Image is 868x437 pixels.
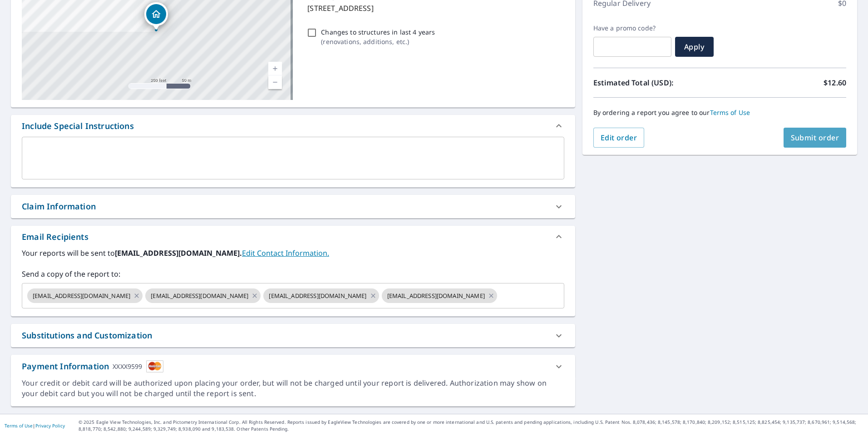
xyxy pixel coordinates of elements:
[145,288,261,303] div: [EMAIL_ADDRESS][DOMAIN_NAME]
[321,27,435,37] p: Changes to structures in last 4 years
[146,360,163,372] img: cardImage
[115,248,242,258] b: [EMAIL_ADDRESS][DOMAIN_NAME].
[27,292,136,300] span: [EMAIL_ADDRESS][DOMAIN_NAME]
[22,329,152,342] div: Substitutions and Customization
[242,248,329,258] a: EditContactInfo
[5,423,65,428] p: |
[22,378,564,399] div: Your credit or debit card will be authorized upon placing your order, but will not be charged unt...
[268,62,282,75] a: Current Level 17, Zoom In
[145,292,254,300] span: [EMAIL_ADDRESS][DOMAIN_NAME]
[22,200,96,213] div: Claim Information
[27,288,143,303] div: [EMAIL_ADDRESS][DOMAIN_NAME]
[263,292,372,300] span: [EMAIL_ADDRESS][DOMAIN_NAME]
[11,115,575,137] div: Include Special Instructions
[22,231,89,243] div: Email Recipients
[601,133,637,143] span: Edit order
[263,288,379,303] div: [EMAIL_ADDRESS][DOMAIN_NAME]
[79,419,863,432] p: © 2025 Eagle View Technologies, Inc. and Pictometry International Corp. All Rights Reserved. Repo...
[22,360,163,372] div: Payment Information
[791,133,839,143] span: Submit order
[824,77,846,88] p: $12.60
[382,288,497,303] div: [EMAIL_ADDRESS][DOMAIN_NAME]
[5,422,33,429] a: Terms of Use
[144,2,168,30] div: Dropped pin, building 1, Residential property, 206 Skyland Ave Waynesboro, VA 22980
[593,128,645,148] button: Edit order
[593,109,846,117] p: By ordering a report you agree to our
[710,108,750,117] a: Terms of Use
[268,75,282,89] a: Current Level 17, Zoom Out
[593,24,671,32] label: Have a promo code?
[113,360,142,372] div: XXXX9599
[321,37,435,46] p: ( renovations, additions, etc. )
[11,324,575,347] div: Substitutions and Customization
[22,120,134,132] div: Include Special Instructions
[382,292,490,300] span: [EMAIL_ADDRESS][DOMAIN_NAME]
[593,77,720,88] p: Estimated Total (USD):
[22,248,564,258] label: Your reports will be sent to
[682,42,706,52] span: Apply
[11,355,575,378] div: Payment InformationXXXX9599cardImage
[784,128,847,148] button: Submit order
[35,422,65,429] a: Privacy Policy
[22,268,564,279] label: Send a copy of the report to:
[11,195,575,218] div: Claim Information
[11,226,575,248] div: Email Recipients
[675,37,714,57] button: Apply
[307,3,560,14] p: [STREET_ADDRESS]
